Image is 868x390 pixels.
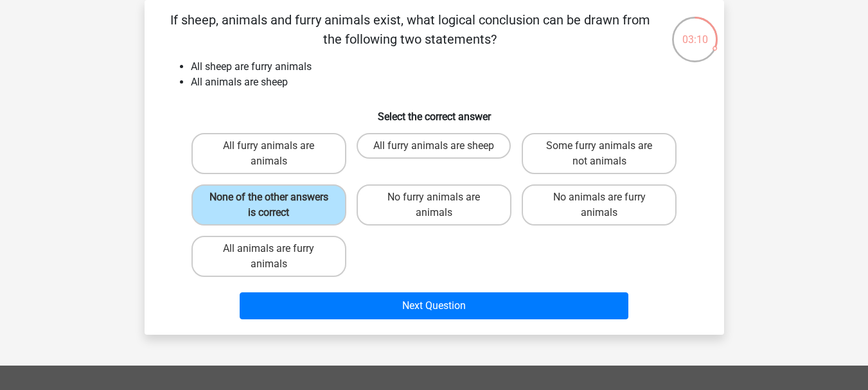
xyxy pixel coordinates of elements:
li: All animals are sheep [191,75,704,90]
li: All sheep are furry animals [191,59,704,75]
h6: Select the correct answer [165,100,704,123]
label: None of the other answers is correct [191,184,346,226]
button: Next Question [240,292,628,319]
p: If sheep, animals and furry animals exist, what logical conclusion can be drawn from the followin... [165,10,655,49]
label: All animals are furry animals [191,236,346,277]
label: No furry animals are animals [357,184,511,226]
label: No animals are furry animals [522,184,677,226]
label: Some furry animals are not animals [522,133,677,174]
label: All furry animals are sheep [357,133,511,159]
label: All furry animals are animals [191,133,346,174]
div: 03:10 [671,15,719,48]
